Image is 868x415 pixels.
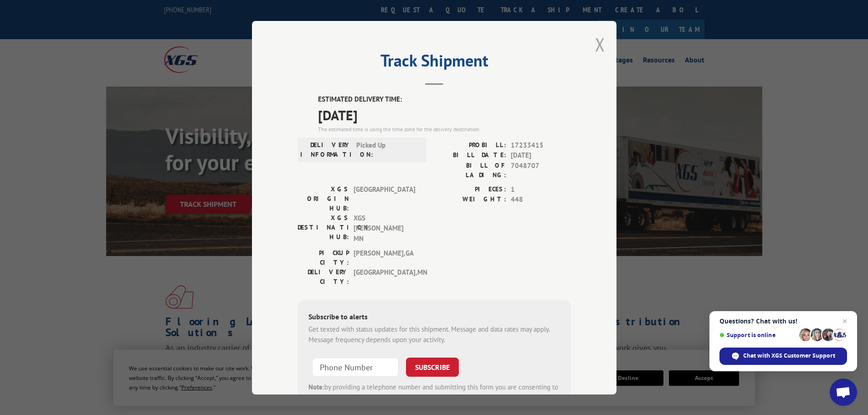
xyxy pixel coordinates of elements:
label: ESTIMATED DELIVERY TIME: [318,94,571,105]
button: Close modal [595,32,605,56]
div: Get texted with status updates for this shipment. Message and data rates may apply. Message frequ... [308,324,560,345]
span: 1 [511,184,571,195]
span: Chat with XGS Customer Support [743,352,835,360]
div: Open chat [830,379,857,406]
span: [PERSON_NAME] , GA [354,248,415,267]
label: PIECES: [434,184,506,195]
label: PICKUP CITY: [298,248,349,267]
span: XGS [PERSON_NAME] MN [354,213,415,244]
div: The estimated time is using the time zone for the delivery destination. [318,125,571,133]
label: BILL DATE: [434,150,506,161]
label: BILL OF LADING: [434,160,506,179]
span: 17233415 [511,140,571,150]
span: [GEOGRAPHIC_DATA] , MN [354,267,415,287]
button: SUBSCRIBE [406,358,459,377]
span: 7048707 [511,160,571,179]
label: DELIVERY INFORMATION: [300,140,352,159]
label: XGS DESTINATION HUB: [298,213,349,244]
div: Chat with XGS Customer Support [719,348,847,365]
input: Phone Number [312,358,399,377]
span: [GEOGRAPHIC_DATA] [354,184,415,213]
div: Subscribe to alerts [308,311,560,324]
strong: Note: [308,383,324,391]
span: [DATE] [318,104,571,125]
label: DELIVERY CITY: [298,267,349,287]
span: Questions? Chat with us! [719,318,847,325]
span: Picked Up [356,140,418,159]
span: Close chat [839,316,850,327]
h2: Track Shipment [298,54,571,72]
span: [DATE] [511,150,571,161]
label: XGS ORIGIN HUB: [298,184,349,213]
span: Support is online [719,332,796,338]
label: PROBILL: [434,140,506,150]
label: WEIGHT: [434,195,506,205]
span: 448 [511,195,571,205]
div: by providing a telephone number and submitting this form you are consenting to be contacted by SM... [308,382,560,413]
